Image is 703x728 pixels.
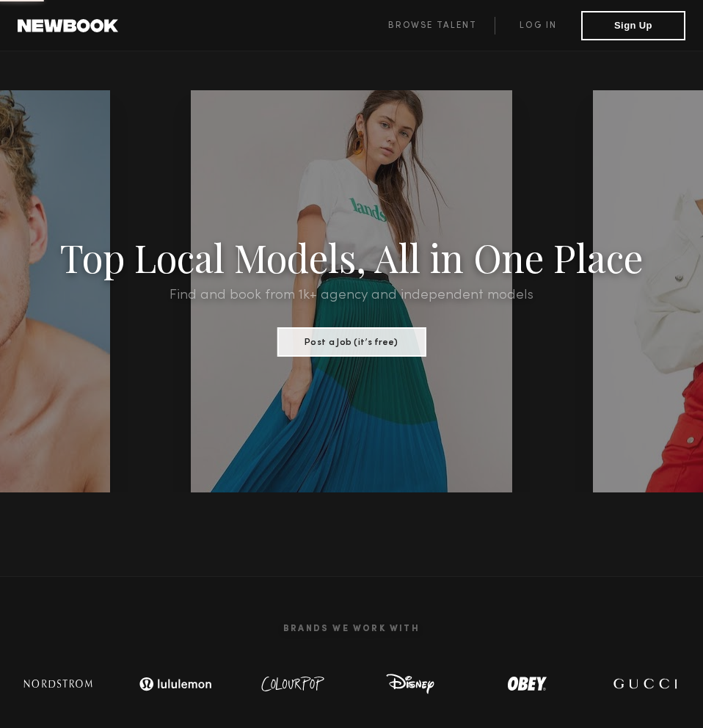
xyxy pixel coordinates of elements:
[277,327,426,357] button: Post a Job (it’s free)
[277,332,426,349] a: Post a Job (it’s free)
[132,669,219,699] img: logo-lulu.svg
[53,235,650,280] h1: Top Local Models, All in One Place
[495,17,581,34] a: Log in
[53,286,650,304] h2: Find and book from 1k+ agency and independent models
[15,669,102,699] img: logo-nordstrom.svg
[370,17,495,34] a: Browse Talent
[601,669,688,699] img: logo-gucci.svg
[484,669,571,699] img: logo-obey.svg
[249,669,337,699] img: logo-colour-pop.svg
[581,11,685,40] button: Sign Up
[366,669,454,699] img: logo-disney.svg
